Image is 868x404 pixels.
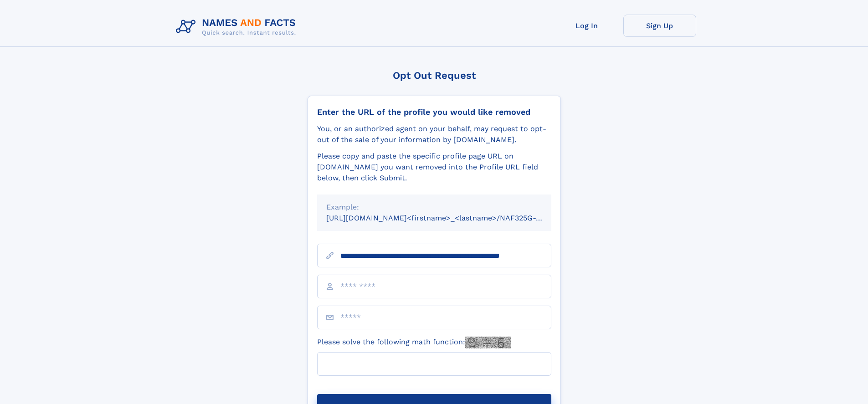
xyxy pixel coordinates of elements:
[317,151,551,184] div: Please copy and paste the specific profile page URL on [DOMAIN_NAME] you want removed into the Pr...
[172,15,303,39] img: Logo Names and Facts
[326,214,569,222] small: [URL][DOMAIN_NAME]<firstname>_<lastname>/NAF325G-xxxxxxxx
[308,70,561,81] div: Opt Out Request
[550,15,623,37] a: Log In
[317,123,551,145] div: You, or an authorized agent on your behalf, may request to opt-out of the sale of your informatio...
[317,337,511,348] label: Please solve the following math function:
[623,15,696,37] a: Sign Up
[317,107,551,117] div: Enter the URL of the profile you would like removed
[326,202,542,213] div: Example:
